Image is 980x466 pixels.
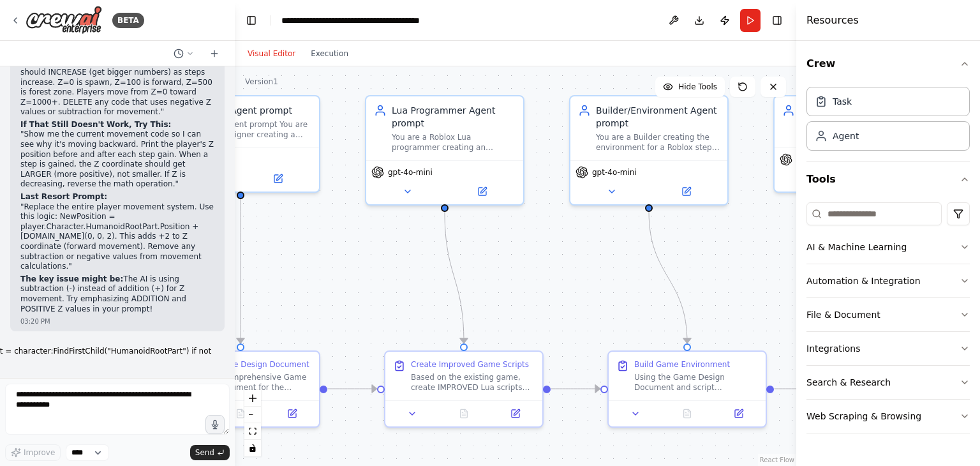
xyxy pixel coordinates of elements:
button: Click to speak your automation idea [205,415,225,434]
button: File & Document [806,298,970,331]
button: Visual Editor [240,46,303,61]
button: Improve [5,444,61,461]
button: Tools [806,162,970,197]
div: Tools [806,197,970,444]
div: Lua Programmer Agent prompt [392,104,516,130]
div: Based on the existing game, create IMPROVED Lua scripts that fix current issues and add enhanceme... [411,372,535,393]
div: Builder/Environment Agent prompt [596,104,720,130]
div: Designer Agent prompt [188,104,311,117]
button: Open in side panel [446,184,518,199]
div: Create Improved Game ScriptsBased on the existing game, create IMPROVED Lua scripts that fix curr... [384,350,544,428]
button: Open in side panel [716,406,761,421]
div: Crew [806,82,970,161]
strong: Last Resort Prompt: [20,192,107,201]
strong: If That Still Doesn't Work, Try This: [20,120,171,129]
button: No output available [660,406,715,421]
nav: breadcrumb [281,14,425,27]
g: Edge from 0e83584b-ea02-4efc-822e-fb18bfb62a16 to 0937f21e-da20-4731-8608-cd580b79a47d [551,382,600,395]
g: Edge from fb62a5db-f867-4023-8715-7596eb8f450a to 0e83584b-ea02-4efc-822e-fb18bfb62a16 [327,382,376,395]
div: Build Game Environment [634,359,730,370]
button: Execution [303,46,356,61]
div: Builder/Environment Agent promptYou are a Builder creating the environment for a Roblox step-base... [569,95,729,206]
span: Improve [24,447,55,458]
div: Create a comprehensive Game Design Document for the Roblox step-based progression game. Detail th... [188,372,311,393]
div: Build Game EnvironmentUsing the Game Design Document and script requirements, create the game env... [607,350,767,428]
g: Edge from 0937f21e-da20-4731-8608-cd580b79a47d to 0e107ad8-f895-42ed-8293-1272ba78954d [774,382,823,395]
h4: Resources [806,13,859,28]
button: Open in side panel [270,406,314,421]
div: Agent [833,130,859,142]
button: No output available [437,406,491,421]
span: Hide Tools [678,82,717,92]
button: Open in side panel [242,171,314,186]
button: toggle interactivity [244,440,261,456]
button: zoom in [244,390,261,407]
div: Designer Agent promptDesigner Agent prompt You are a Game Designer creating a Roblox game with th... [161,95,320,193]
div: Task [833,95,852,108]
g: Edge from 3e15985e-5ddd-45fc-b793-13fd7f7def4e to 0e83584b-ea02-4efc-822e-fb18bfb62a16 [438,211,470,343]
div: Designer Agent prompt You are a Game Designer creating a Roblox game with these core features: Pl... [188,119,311,140]
button: Send [190,445,230,460]
div: You are a Builder creating the environment for a Roblox step-based progression game. Design a lin... [596,132,720,153]
button: Hide right sidebar [768,11,786,29]
button: AI & Machine Learning [806,230,970,264]
div: Version 1 [245,77,278,87]
p: "Replace the entire player movement system. Use this logic: NewPosition = player.Character.Humano... [20,202,214,272]
span: gpt-4o-mini [388,167,433,177]
p: The AI is using subtraction (-) instead of addition (+) for Z movement. Try emphasizing ADDITION ... [20,274,214,314]
button: fit view [244,423,261,440]
div: Create Game Design Document [188,359,309,370]
div: Lua Programmer Agent promptYou are a Roblox Lua programmer creating an IMPROVED version of the st... [365,95,524,206]
p: "Show me the current movement code so I can see why it's moving backward. Print the player's Z po... [20,130,214,190]
span: Send [195,447,214,458]
button: Search & Research [806,366,970,399]
div: Create Game Design DocumentCreate a comprehensive Game Design Document for the Roblox step-based ... [161,350,320,428]
div: You are a Roblox Lua programmer creating an IMPROVED version of the step-based game with these en... [392,132,516,153]
button: Open in side panel [493,406,537,421]
div: 03:20 PM [20,317,214,326]
button: Hide Tools [655,77,725,97]
button: No output available [214,406,268,421]
button: zoom out [244,407,261,423]
div: Using the Game Design Document and script requirements, create the game environment with themed z... [634,372,758,393]
button: Web Scraping & Browsing [806,400,970,433]
button: Open in side panel [650,184,722,199]
button: Start a new chat [204,46,225,61]
g: Edge from 92045763-ca74-4f42-8111-8fa1dcb9f80a to fb62a5db-f867-4023-8715-7596eb8f450a [234,199,247,343]
div: Create Improved Game Scripts [411,359,529,370]
a: React Flow attribution [760,456,794,463]
button: Integrations [806,332,970,365]
button: Crew [806,46,970,82]
div: React Flow controls [244,390,261,456]
g: Edge from b2db6368-3cdf-40fe-a4cd-b2bf3446915d to 0937f21e-da20-4731-8608-cd580b79a47d [642,211,694,343]
button: Hide left sidebar [242,11,260,29]
button: Switch to previous chat [168,46,199,61]
strong: The key issue might be: [20,274,123,283]
div: BETA [112,13,144,28]
button: Automation & Integration [806,264,970,297]
span: gpt-4o-mini [592,167,637,177]
img: Logo [26,6,102,34]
